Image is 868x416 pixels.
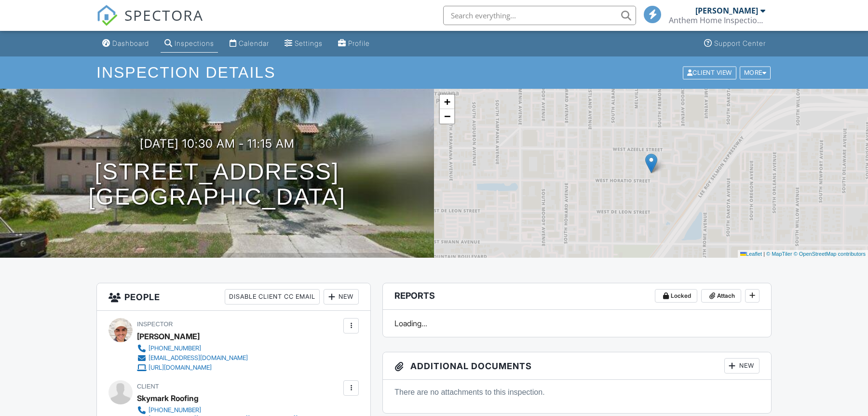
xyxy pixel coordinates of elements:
[682,69,739,76] a: Client View
[137,363,248,373] a: [URL][DOMAIN_NAME]
[239,39,269,47] div: Calendar
[226,35,273,53] a: Calendar
[149,345,201,352] div: [PHONE_NUMBER]
[137,344,248,353] a: [PHONE_NUMBER]
[714,39,766,47] div: Support Center
[440,109,454,124] a: Zoom out
[225,289,320,305] div: Disable Client CC Email
[444,110,450,122] span: −
[766,251,792,257] a: © MapTiler
[281,35,326,53] a: Settings
[740,251,762,257] a: Leaflet
[149,354,248,362] div: [EMAIL_ADDRESS][DOMAIN_NAME]
[700,35,770,53] a: Support Center
[645,153,657,173] img: Marker
[161,35,218,53] a: Inspections
[96,64,772,81] h1: Inspection Details
[695,6,758,15] div: [PERSON_NAME]
[440,95,454,109] a: Zoom in
[137,353,248,363] a: [EMAIL_ADDRESS][DOMAIN_NAME]
[97,159,337,210] h1: [STREET_ADDRESS] [GEOGRAPHIC_DATA]
[394,387,759,398] p: There are no attachments to this inspection.
[137,405,341,415] a: [PHONE_NUMBER]
[794,251,866,257] a: © OpenStreetMap contributors
[137,383,158,390] span: Client
[112,39,149,47] div: Dashboard
[175,39,214,47] div: Inspections
[683,66,736,79] div: Client View
[97,283,370,311] h3: People
[137,320,170,328] span: Inspector
[149,406,201,414] div: [PHONE_NUMBER]
[348,39,370,47] div: Profile
[295,39,323,47] div: Settings
[96,13,203,33] a: SPECTORA
[724,358,759,374] div: New
[443,6,636,25] input: Search everything...
[334,35,374,53] a: Profile
[96,5,118,26] img: The Best Home Inspection Software - Spectora
[383,352,771,380] h3: Additional Documents
[669,15,765,25] div: Anthem Home Inspections
[149,364,212,372] div: [URL][DOMAIN_NAME]
[98,35,153,53] a: Dashboard
[124,5,203,25] span: SPECTORA
[324,289,359,305] div: New
[137,391,199,405] div: Skymark Roofing
[740,66,771,79] div: More
[140,137,295,150] h3: [DATE] 10:30 am - 11:15 am
[444,96,450,108] span: +
[137,329,200,344] div: [PERSON_NAME]
[763,251,765,257] span: |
